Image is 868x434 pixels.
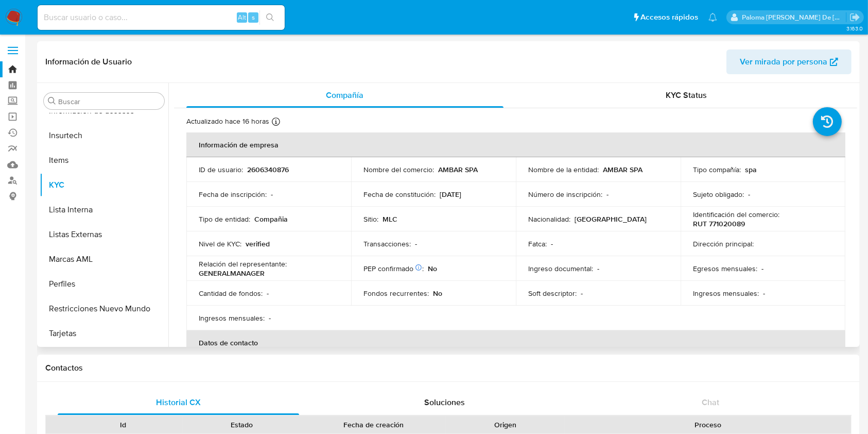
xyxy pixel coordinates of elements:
[528,264,593,273] p: Ingreso documental :
[38,11,285,24] input: Buscar usuario o caso...
[693,264,757,273] p: Egresos mensuales :
[40,197,168,222] button: Lista Interna
[428,264,437,273] p: No
[666,89,707,101] span: KYC Status
[726,49,852,74] button: Ver mirada por persona
[551,239,553,248] p: -
[363,190,436,199] p: Fecha de constitución :
[745,165,757,174] p: spa
[415,239,417,248] p: -
[740,49,827,74] span: Ver mirada por persona
[186,330,845,355] th: Datos de contacto
[693,219,745,228] p: RUT 771020089
[572,420,844,430] div: Proceso
[597,264,599,273] p: -
[528,165,599,174] p: Nombre de la entidad :
[199,269,265,278] p: GENERALMANAGER
[259,10,281,25] button: search-icon
[383,214,397,224] p: MLC
[267,289,269,298] p: -
[199,214,250,224] p: Tipo de entidad :
[40,222,168,247] button: Listas Externas
[58,97,160,106] input: Buscar
[693,190,744,199] p: Sujeto obligado :
[363,165,434,174] p: Nombre del comercio :
[252,12,255,22] span: s
[254,214,288,224] p: Compañia
[363,214,378,224] p: Sitio :
[693,210,779,219] p: Identificación del comercio :
[186,132,845,157] th: Información de empresa
[271,190,273,199] p: -
[40,247,168,272] button: Marcas AML
[363,239,411,248] p: Transacciones :
[693,289,759,298] p: Ingresos mensuales :
[238,12,246,22] span: Alt
[702,396,719,408] span: Chat
[199,190,267,199] p: Fecha de inscripción :
[71,420,176,430] div: Id
[40,173,168,197] button: KYC
[199,239,241,248] p: Nivel de KYC :
[40,123,168,148] button: Insurtech
[763,289,765,298] p: -
[199,165,243,174] p: ID de usuario :
[433,289,442,298] p: No
[849,12,860,23] a: Salir
[156,396,201,408] span: Historial CX
[48,97,56,105] button: Buscar
[528,190,602,199] p: Número de inscripción :
[186,116,269,126] p: Actualizado hace 16 horas
[308,420,439,430] div: Fecha de creación
[363,264,424,273] p: PEP confirmado :
[190,420,294,430] div: Estado
[199,289,263,298] p: Cantidad de fondos :
[528,289,577,298] p: Soft descriptor :
[424,396,465,408] span: Soluciones
[438,165,478,174] p: AMBAR SPA
[45,57,132,67] h1: Información de Usuario
[742,12,846,22] p: paloma.falcondesoto@mercadolibre.cl
[247,165,289,174] p: 2606340876
[453,420,558,430] div: Origen
[363,289,429,298] p: Fondos recurrentes :
[45,363,852,373] h1: Contactos
[708,13,717,22] a: Notificaciones
[199,259,287,269] p: Relación del representante :
[603,165,643,174] p: AMBAR SPA
[748,190,750,199] p: -
[246,239,270,248] p: verified
[640,12,698,23] span: Accesos rápidos
[693,239,754,248] p: Dirección principal :
[199,313,265,323] p: Ingresos mensuales :
[528,239,547,248] p: Fatca :
[575,214,647,224] p: [GEOGRAPHIC_DATA]
[761,264,763,273] p: -
[326,89,363,101] span: Compañía
[269,313,271,323] p: -
[440,190,461,199] p: [DATE]
[581,289,583,298] p: -
[693,165,741,174] p: Tipo compañía :
[40,296,168,321] button: Restricciones Nuevo Mundo
[40,321,168,346] button: Tarjetas
[40,148,168,173] button: Items
[528,214,570,224] p: Nacionalidad :
[40,272,168,296] button: Perfiles
[606,190,609,199] p: -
